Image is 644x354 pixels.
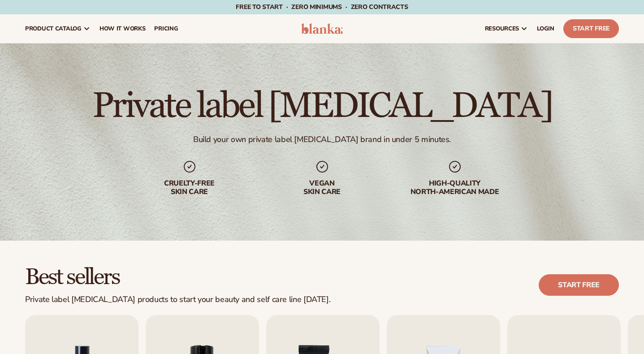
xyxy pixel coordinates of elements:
a: LOGIN [532,14,559,43]
a: pricing [150,14,182,43]
a: product catalog [21,14,95,43]
div: High-quality North-american made [398,179,512,196]
a: resources [480,14,532,43]
span: product catalog [25,25,82,32]
a: Start free [539,274,619,296]
div: Cruelty-free skin care [132,179,247,196]
span: LOGIN [537,25,554,32]
div: Vegan skin care [265,179,380,196]
a: How It Works [95,14,150,43]
span: How It Works [99,25,146,32]
span: pricing [154,25,178,32]
span: Free to start · ZERO minimums · ZERO contracts [236,3,408,11]
img: logo [301,23,343,34]
h2: Best sellers [25,266,330,289]
div: Private label [MEDICAL_DATA] products to start your beauty and self care line [DATE]. [25,295,330,305]
h1: Private label [MEDICAL_DATA] [92,88,552,124]
span: resources [485,25,519,32]
a: Start Free [563,19,619,38]
div: Build your own private label [MEDICAL_DATA] brand in under 5 minutes. [193,134,451,145]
